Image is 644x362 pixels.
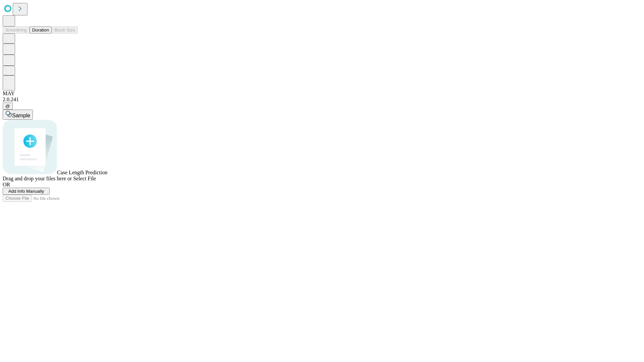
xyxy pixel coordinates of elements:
[3,90,641,97] div: MAY
[30,26,52,34] button: Duration
[3,176,72,181] span: Drag and drop your files here or
[3,97,641,103] div: 2.0.241
[52,26,78,34] button: Block Size
[12,113,30,118] span: Sample
[73,176,96,181] span: Select File
[3,103,13,110] button: @
[3,110,33,120] button: Sample
[3,182,10,187] span: OR
[3,188,50,195] button: Add Info Manually
[8,189,44,194] span: Add Info Manually
[57,170,107,175] span: Case Length Prediction
[3,26,30,34] button: Smoothing
[5,104,10,109] span: @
